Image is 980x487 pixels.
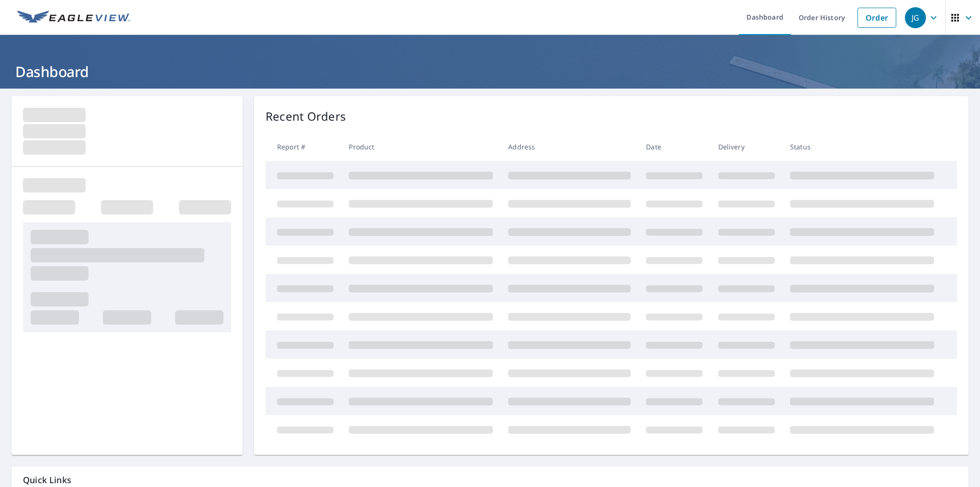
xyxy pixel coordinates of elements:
[782,133,942,161] th: Status
[17,11,130,25] img: EV Logo
[11,62,969,81] h1: Dashboard
[341,133,501,161] th: Product
[501,133,638,161] th: Address
[266,108,346,125] p: Recent Orders
[711,133,782,161] th: Delivery
[905,7,926,28] div: JG
[23,474,957,486] p: Quick Links
[857,8,896,28] a: Order
[638,133,710,161] th: Date
[266,133,341,161] th: Report #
